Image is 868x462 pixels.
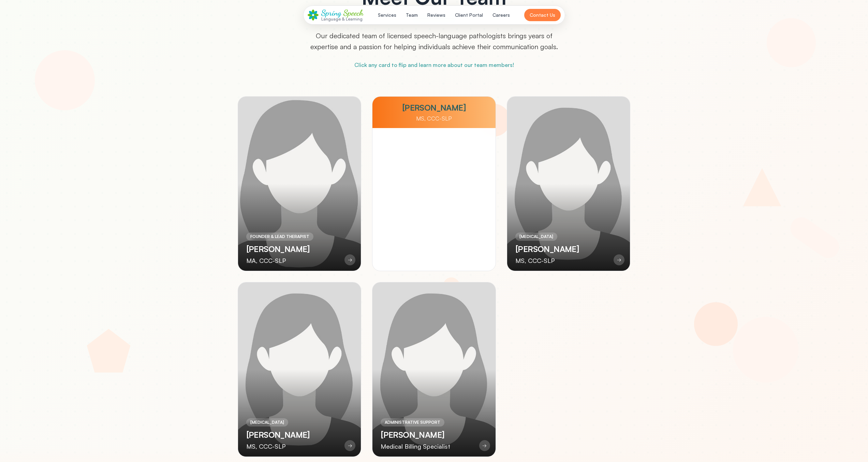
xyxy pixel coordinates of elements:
[374,9,400,21] button: Services
[378,114,490,123] div: MS, CCC-SLP
[246,233,313,241] div: FOUNDER & LEAD THERAPIST
[515,243,579,254] h3: [PERSON_NAME]
[321,17,364,21] div: Language & Learning
[451,9,487,21] button: Client Portal
[617,256,621,263] span: →
[348,256,352,263] span: →
[246,418,288,426] div: [MEDICAL_DATA]
[227,61,642,69] p: Click any card to flip and learn more about our team members!
[321,8,341,18] span: Spring
[343,8,364,18] span: Speech
[381,429,450,440] h3: [PERSON_NAME]
[246,442,310,451] div: MS, CCC-SLP
[381,442,450,451] div: Medical Billing Specialist
[402,9,422,21] button: Team
[378,102,490,113] h3: [PERSON_NAME]
[310,31,558,51] span: Our dedicated team of licensed speech-language pathologists brings years of expertise and a passi...
[515,256,579,265] div: MS, CCC-SLP
[488,9,514,21] button: Careers
[381,418,444,426] div: ADMINISTRATIVE SUPPORT
[423,9,450,21] button: Reviews
[246,256,313,265] div: MA, CCC-SLP
[348,442,352,449] span: →
[515,233,557,241] div: [MEDICAL_DATA]
[246,243,313,254] h3: [PERSON_NAME]
[482,442,487,449] span: →
[524,9,561,21] button: Contact Us
[246,429,310,440] h3: [PERSON_NAME]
